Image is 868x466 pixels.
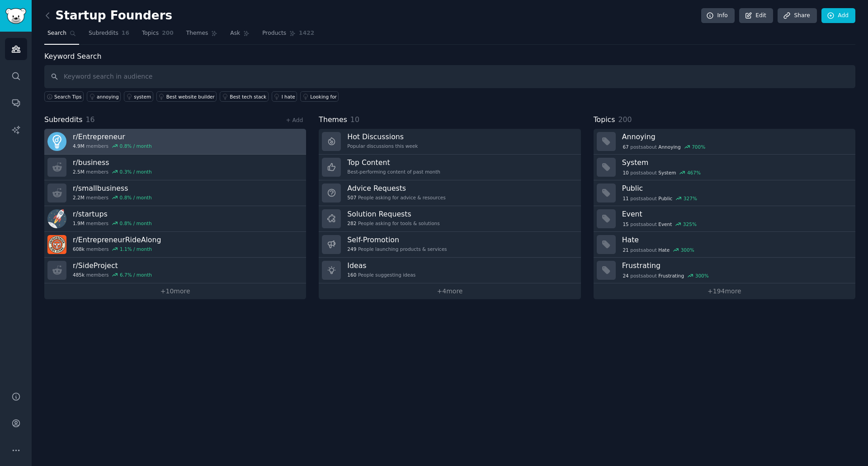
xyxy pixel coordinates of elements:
[86,115,95,124] span: 16
[347,261,415,270] h3: Ideas
[623,273,628,279] span: 24
[594,114,615,126] span: Topics
[227,26,253,45] a: Ask
[695,273,709,279] div: 300 %
[73,272,85,278] span: 485k
[658,195,672,202] span: Public
[658,247,670,253] span: Hate
[622,158,849,167] h3: System
[183,26,221,45] a: Themes
[319,180,580,206] a: Advice Requests507People asking for advice & resources
[44,65,855,88] input: Keyword search in audience
[286,117,303,123] a: + Add
[623,195,628,202] span: 11
[73,169,85,175] span: 2.5M
[73,194,152,201] div: members
[120,246,152,252] div: 1.1 % / month
[622,194,698,202] div: post s about
[347,209,439,219] h3: Solution Requests
[300,91,339,102] a: Looking for
[282,94,295,100] div: I hate
[47,235,66,254] img: EntrepreneurRideAlong
[658,169,676,176] span: System
[73,246,85,252] span: 608k
[347,272,415,278] div: People suggesting ideas
[44,232,306,258] a: r/EntrepreneurRideAlong608kmembers1.1% / month
[73,143,85,149] span: 4.9M
[622,132,849,141] h3: Annoying
[120,272,152,278] div: 6.7 % / month
[347,194,356,201] span: 507
[684,195,697,202] div: 327 %
[299,29,314,38] span: 1422
[134,94,151,100] div: system
[44,9,172,23] h2: Startup Founders
[622,246,695,254] div: post s about
[622,261,849,270] h3: Frustrating
[44,52,101,61] label: Keyword Search
[622,143,706,151] div: post s about
[594,232,855,258] a: Hate21postsaboutHate300%
[622,209,849,219] h3: Event
[97,94,119,100] div: annoying
[681,247,694,253] div: 300 %
[120,220,152,226] div: 0.8 % / month
[319,129,580,155] a: Hot DiscussionsPopular discussions this week
[701,8,735,24] a: Info
[347,143,418,149] div: Popular discussions this week
[594,155,855,180] a: System10postsaboutSystem467%
[87,91,121,102] a: annoying
[594,129,855,155] a: Annoying67postsaboutAnnoying700%
[319,114,347,126] span: Themes
[73,235,161,245] h3: r/ EntrepreneurRideAlong
[347,235,447,245] h3: Self-Promotion
[5,8,26,24] img: GummySearch logo
[623,247,628,253] span: 21
[821,8,855,24] a: Add
[162,29,174,38] span: 200
[73,169,152,175] div: members
[347,132,418,141] h3: Hot Discussions
[73,209,152,219] h3: r/ startups
[347,169,440,175] div: Best-performing content of past month
[347,246,356,252] span: 249
[44,283,306,299] a: +10more
[622,184,849,193] h3: Public
[778,8,816,24] a: Share
[594,206,855,232] a: Event15postsaboutEvent325%
[687,169,701,176] div: 467 %
[259,26,317,45] a: Products1422
[44,206,306,232] a: r/startups1.9Mmembers0.8% / month
[44,155,306,180] a: r/business2.5Mmembers0.3% / month
[44,91,84,102] button: Search Tips
[124,91,153,102] a: system
[166,94,215,100] div: Best website builder
[47,29,66,38] span: Search
[618,115,632,124] span: 200
[230,29,240,38] span: Ask
[262,29,286,38] span: Products
[347,272,356,278] span: 160
[594,258,855,283] a: Frustrating24postsaboutFrustrating300%
[44,180,306,206] a: r/smallbusiness2.2Mmembers0.8% / month
[230,94,266,100] div: Best tech stack
[73,184,152,193] h3: r/ smallbusiness
[122,29,129,38] span: 16
[347,220,356,226] span: 282
[89,29,118,38] span: Subreddits
[319,258,580,283] a: Ideas160People suggesting ideas
[139,26,177,45] a: Topics200
[73,194,85,201] span: 2.2M
[622,220,698,228] div: post s about
[622,169,702,177] div: post s about
[622,272,710,280] div: post s about
[347,246,447,252] div: People launching products & services
[73,158,152,167] h3: r/ business
[120,194,152,201] div: 0.8 % / month
[683,221,697,227] div: 325 %
[156,91,217,102] a: Best website builder
[73,272,152,278] div: members
[594,283,855,299] a: +194more
[44,258,306,283] a: r/SideProject485kmembers6.7% / month
[73,220,85,226] span: 1.9M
